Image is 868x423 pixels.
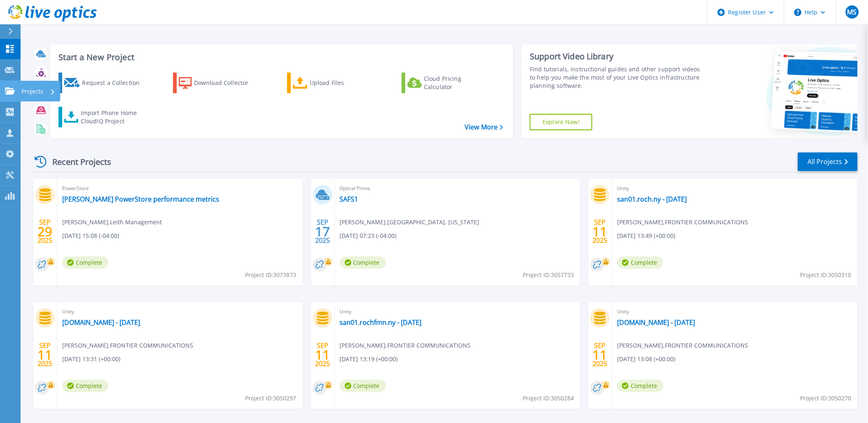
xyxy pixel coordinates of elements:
[246,270,297,280] span: Project ID: 3073873
[315,228,330,235] span: 17
[530,114,592,130] a: Explore Now!
[340,318,422,327] a: san01.rochfmn.ny - [DATE]
[32,152,122,172] div: Recent Projects
[617,184,853,193] span: Unity
[424,75,490,91] div: Cloud Pricing Calculator
[340,355,398,364] span: [DATE] 13:19 (+00:00)
[315,340,330,370] div: SEP 2025
[194,75,260,91] div: Download Collector
[246,394,297,403] span: Project ID: 3050297
[617,318,695,327] a: [DOMAIN_NAME] - [DATE]
[800,394,852,403] span: Project ID: 3050270
[617,307,853,316] span: Unity
[402,73,494,93] a: Cloud Pricing Calculator
[37,351,52,358] span: 11
[465,123,503,131] a: View More
[62,218,162,227] span: [PERSON_NAME] , Leith Management
[847,9,857,15] span: MS
[62,318,140,327] a: [DOMAIN_NAME] - [DATE]
[315,216,330,247] div: SEP 2025
[340,184,576,193] span: Optical Prime
[593,351,608,358] span: 11
[340,256,386,269] span: Complete
[62,355,120,364] span: [DATE] 13:31 (+00:00)
[310,75,376,91] div: Upload Files
[62,256,108,269] span: Complete
[62,184,298,193] span: PowerStore
[173,73,265,93] a: Download Collector
[58,73,150,93] a: Request a Collection
[62,341,193,350] span: [PERSON_NAME] , FRONTIER COMMUNICATIONS
[617,355,675,364] span: [DATE] 13:08 (+00:00)
[62,195,219,203] a: [PERSON_NAME] PowerStore performance metrics
[593,228,608,235] span: 11
[62,231,119,240] span: [DATE] 15:08 (-04:00)
[340,307,576,316] span: Unity
[592,216,608,247] div: SEP 2025
[315,351,330,358] span: 11
[523,394,574,403] span: Project ID: 3050284
[617,195,687,203] a: san01.roch.ny - [DATE]
[617,218,748,227] span: [PERSON_NAME] , FRONTIER COMMUNICATIONS
[340,218,480,227] span: [PERSON_NAME] , [GEOGRAPHIC_DATA], [US_STATE]
[37,216,53,247] div: SEP 2025
[37,340,53,370] div: SEP 2025
[82,75,148,91] div: Request a Collection
[340,380,386,392] span: Complete
[523,270,574,280] span: Project ID: 3057733
[21,81,43,102] p: Projects
[340,341,471,350] span: [PERSON_NAME] , FRONTIER COMMUNICATIONS
[798,153,858,171] a: All Projects
[62,307,298,316] span: Unity
[592,340,608,370] div: SEP 2025
[617,341,748,350] span: [PERSON_NAME] , FRONTIER COMMUNICATIONS
[530,51,702,62] div: Support Video Library
[340,231,397,240] span: [DATE] 07:23 (-04:00)
[58,53,503,62] h3: Start a New Project
[62,380,108,392] span: Complete
[37,228,52,235] span: 29
[617,231,675,240] span: [DATE] 13:49 (+00:00)
[617,380,663,392] span: Complete
[800,270,852,280] span: Project ID: 3050310
[530,65,702,90] div: Find tutorials, instructional guides and other support videos to help you make the most of your L...
[617,256,663,269] span: Complete
[81,109,145,125] div: Import Phone Home CloudIQ Project
[287,73,379,93] a: Upload Files
[340,195,358,203] a: SAFS1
